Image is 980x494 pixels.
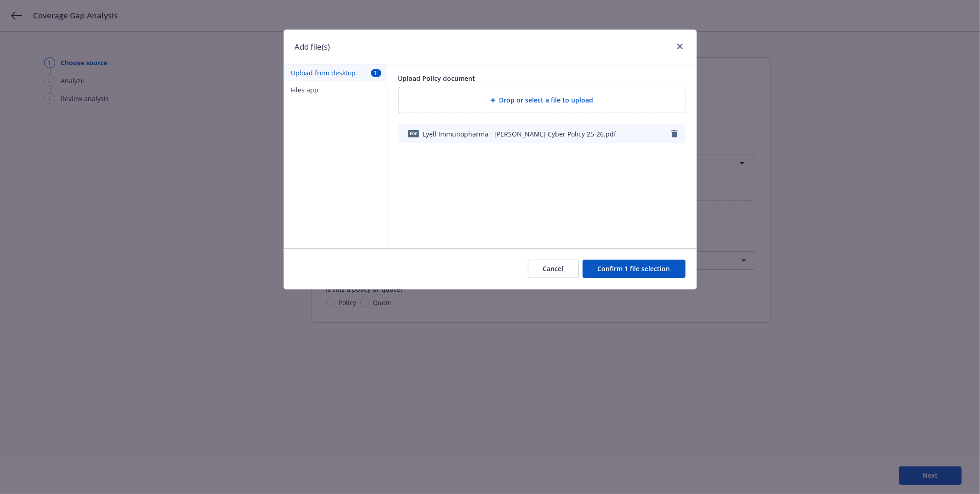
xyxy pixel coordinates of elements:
[295,41,330,53] h1: Add file(s)
[284,64,387,81] button: Upload from desktop1
[423,129,617,139] span: Lyell Immunopharma - [PERSON_NAME] Cyber Policy 25-26.pdf
[371,69,381,77] span: 1
[398,74,685,83] div: Upload Policy document
[408,130,419,137] span: pdf
[528,260,579,278] button: Cancel
[398,87,685,113] div: Drop or select a file to upload
[674,41,685,52] a: close
[499,95,594,105] span: Drop or select a file to upload
[583,260,685,278] button: Confirm 1 file selection
[284,81,387,98] button: Files app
